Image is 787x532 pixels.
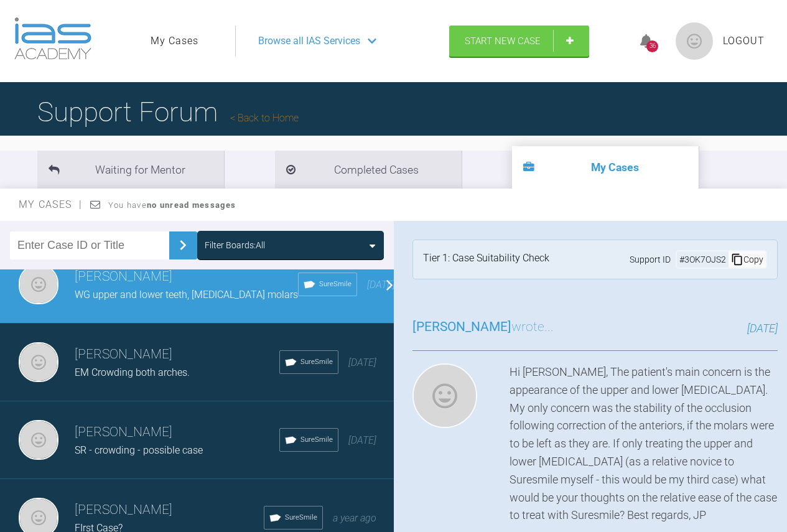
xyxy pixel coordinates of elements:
[75,266,298,287] h3: [PERSON_NAME]
[75,422,279,443] h3: [PERSON_NAME]
[147,200,236,210] strong: no unread messages
[677,253,729,266] div: # 3OK7OJS2
[423,250,549,269] div: Tier 1: Case Suitability Check
[10,231,169,259] input: Enter Case ID or Title
[348,434,376,446] span: [DATE]
[75,366,190,378] span: EM Crowding both arches.
[412,319,511,334] span: [PERSON_NAME]
[19,264,58,304] img: John Paul Flanigan
[37,151,224,189] li: Waiting for Mentor
[75,289,298,301] span: WG upper and lower teeth, [MEDICAL_DATA] molars
[412,317,554,338] h3: wrote...
[747,322,778,335] span: [DATE]
[300,434,333,446] span: SureSmile
[75,500,264,521] h3: [PERSON_NAME]
[258,33,360,49] span: Browse all IAS Services
[367,279,395,291] span: [DATE]
[285,512,317,523] span: SureSmile
[75,344,279,365] h3: [PERSON_NAME]
[319,279,352,290] span: SureSmile
[173,235,193,255] img: chevronRight.28bd32b0.svg
[723,33,765,49] a: Logout
[465,35,541,47] span: Start New Case
[348,357,376,368] span: [DATE]
[412,363,477,428] img: John Paul Flanigan
[729,251,766,268] div: Copy
[512,146,699,189] li: My Cases
[449,26,589,57] a: Start New Case
[646,40,658,52] div: 36
[108,200,236,210] span: You have
[14,17,91,60] img: logo-light.3e3ef733.png
[630,253,671,266] span: Support ID
[510,363,778,525] div: Hi [PERSON_NAME], The patient's main concern is the appearance of the upper and lower [MEDICAL_DA...
[676,22,713,60] img: profile.png
[333,512,376,524] span: a year ago
[151,33,198,49] a: My Cases
[300,357,333,368] span: SureSmile
[230,112,299,124] a: Back to Home
[19,342,58,382] img: John Paul Flanigan
[19,198,83,210] span: My Cases
[75,444,203,456] span: SR - crowding - possible case
[37,90,299,134] h1: Support Forum
[19,420,58,460] img: John Paul Flanigan
[275,151,462,189] li: Completed Cases
[205,238,265,252] div: Filter Boards: All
